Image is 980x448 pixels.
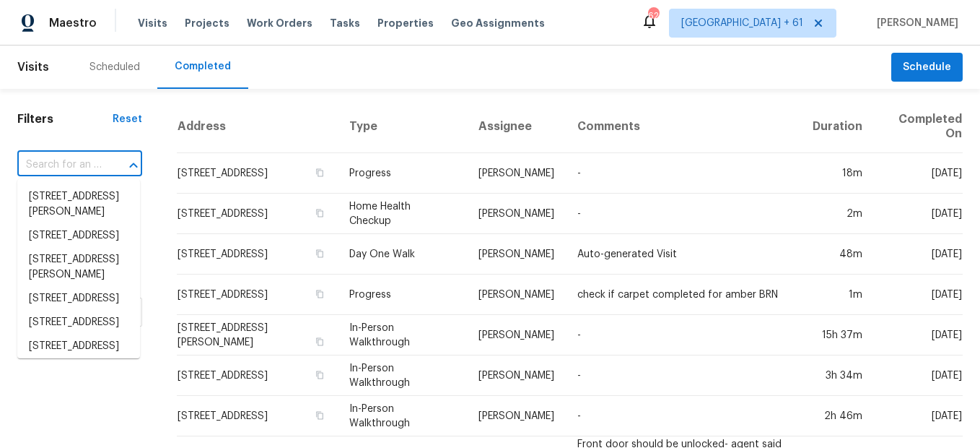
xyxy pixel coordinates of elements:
button: Close [123,155,144,176]
td: - [566,153,802,194]
td: 3h 34m [801,356,874,396]
span: Properties [377,16,434,30]
span: [PERSON_NAME] [871,16,958,30]
td: [DATE] [874,315,963,356]
span: Projects [185,16,229,30]
button: Copy Address [313,207,326,220]
button: Copy Address [313,335,326,348]
td: - [566,396,802,436]
div: Reset [113,112,142,126]
li: [STREET_ADDRESS] [17,287,140,311]
span: Maestro [49,16,97,30]
td: [DATE] [874,275,963,315]
div: 621 [648,9,658,23]
td: [DATE] [874,356,963,396]
button: Schedule [891,53,963,82]
li: [STREET_ADDRESS][PERSON_NAME] [17,185,140,224]
td: [STREET_ADDRESS] [177,194,338,234]
td: [STREET_ADDRESS] [177,396,338,436]
td: [STREET_ADDRESS] [177,153,338,194]
td: 2h 46m [801,396,874,436]
button: Copy Address [313,288,326,301]
td: Day One Walk [338,234,467,275]
td: - [566,194,802,234]
h1: Filters [17,112,113,126]
span: Schedule [903,59,951,77]
td: [PERSON_NAME] [467,194,566,234]
span: Tasks [330,18,360,28]
td: [DATE] [874,153,963,194]
td: [STREET_ADDRESS][PERSON_NAME] [177,315,338,356]
td: [DATE] [874,396,963,436]
button: Copy Address [313,409,326,422]
th: Duration [801,100,874,153]
th: Address [177,100,338,153]
td: [PERSON_NAME] [467,356,566,396]
span: Work Orders [247,16,312,30]
button: Copy Address [313,166,326,179]
th: Comments [566,100,802,153]
td: check if carpet completed for amber BRN [566,275,802,315]
li: [STREET_ADDRESS] [17,224,140,248]
button: Copy Address [313,247,326,260]
td: [PERSON_NAME] [467,234,566,275]
td: 48m [801,234,874,275]
th: Type [338,100,467,153]
span: [GEOGRAPHIC_DATA] + 61 [681,16,803,30]
td: Home Health Checkup [338,194,467,234]
button: Copy Address [313,369,326,382]
td: In-Person Walkthrough [338,396,467,436]
td: In-Person Walkthrough [338,356,467,396]
span: Geo Assignments [451,16,545,30]
td: 1m [801,275,874,315]
td: [PERSON_NAME] [467,396,566,436]
div: Completed [175,59,231,74]
span: Visits [138,16,167,30]
td: - [566,356,802,396]
td: Progress [338,275,467,315]
td: 2m [801,194,874,234]
th: Completed On [874,100,963,153]
td: [PERSON_NAME] [467,315,566,356]
li: [STREET_ADDRESS][PERSON_NAME] [17,248,140,287]
td: 18m [801,153,874,194]
th: Assignee [467,100,566,153]
li: [STREET_ADDRESS] [17,311,140,335]
td: [DATE] [874,194,963,234]
div: Scheduled [89,60,140,74]
td: - [566,315,802,356]
td: Auto-generated Visit [566,234,802,275]
li: [STREET_ADDRESS] [17,335,140,358]
td: [STREET_ADDRESS] [177,234,338,275]
input: Search for an address... [17,154,102,176]
td: [DATE] [874,234,963,275]
td: [STREET_ADDRESS] [177,275,338,315]
td: [STREET_ADDRESS] [177,356,338,396]
td: Progress [338,153,467,194]
td: 15h 37m [801,315,874,356]
td: [PERSON_NAME] [467,275,566,315]
span: Visits [17,51,49,83]
td: [PERSON_NAME] [467,153,566,194]
td: In-Person Walkthrough [338,315,467,356]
